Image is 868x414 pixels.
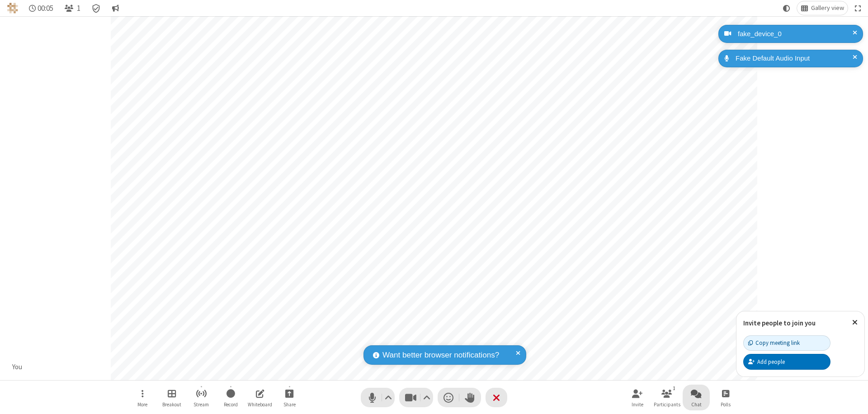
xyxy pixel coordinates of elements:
[438,388,459,407] button: Send a reaction
[61,1,84,15] button: Open participant list
[683,385,710,410] button: Open chat
[162,402,181,407] span: Breakout
[188,385,215,410] button: Start streaming
[108,1,123,15] button: Conversation
[779,1,794,15] button: Using system theme
[283,402,296,407] span: Share
[7,3,18,14] img: QA Selenium DO NOT DELETE OR CHANGE
[421,388,433,407] button: Video setting
[248,402,272,407] span: Whiteboard
[217,385,244,410] button: Start recording
[624,385,651,410] button: Invite participants (⌘+Shift+I)
[88,1,105,15] div: Meeting details Encryption enabled
[732,53,856,64] div: Fake Default Audio Input
[632,402,643,407] span: Invite
[654,402,680,407] span: Participants
[399,388,433,407] button: Stop video (⌘+Shift+V)
[224,402,238,407] span: Record
[851,1,865,15] button: Fullscreen
[382,388,395,407] button: Audio settings
[721,402,731,407] span: Polls
[246,385,274,410] button: Open shared whiteboard
[9,362,26,372] div: You
[743,354,830,369] button: Add people
[845,311,864,334] button: Close popover
[361,388,395,407] button: Mute (⌘+Shift+A)
[38,4,53,13] span: 00:05
[459,388,481,407] button: Raise hand
[743,335,830,351] button: Copy meeting link
[748,339,800,347] div: Copy meeting link
[712,385,739,410] button: Open poll
[653,385,680,410] button: Open participant list
[276,385,303,410] button: Start sharing
[670,384,678,392] div: 1
[129,385,156,410] button: Open menu
[486,388,507,407] button: End or leave meeting
[797,1,848,15] button: Change layout
[137,402,147,407] span: More
[77,4,80,13] span: 1
[811,5,844,12] span: Gallery view
[743,319,816,327] label: Invite people to join you
[158,385,185,410] button: Manage Breakout Rooms
[193,402,209,407] span: Stream
[691,402,702,407] span: Chat
[735,29,856,39] div: fake_device_0
[382,349,499,361] span: Want better browser notifications?
[25,1,57,15] div: Timer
